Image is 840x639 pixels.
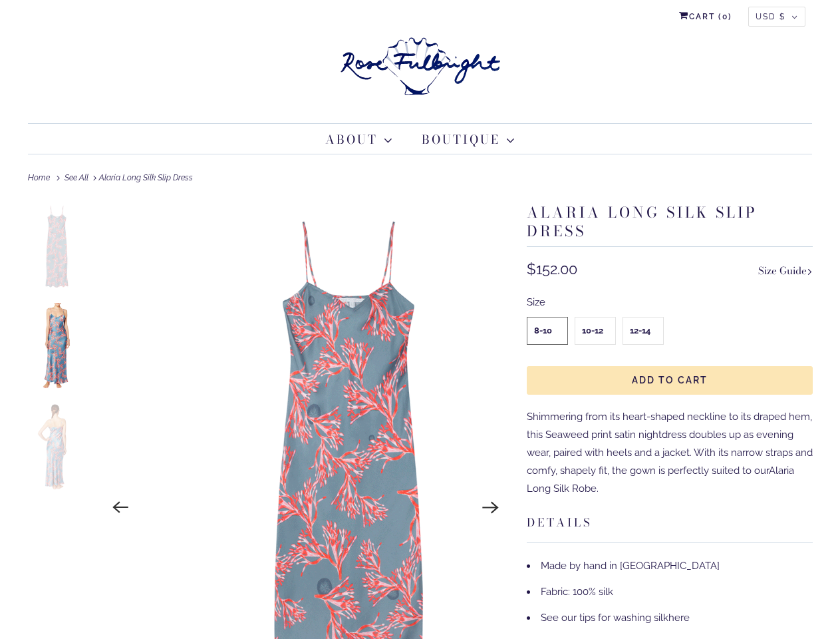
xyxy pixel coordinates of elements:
[632,375,708,385] span: Add to Cart
[527,465,794,495] a: Alaria Long Silk Robe
[527,203,813,247] h1: Alaria Long Silk Slip Dress
[748,7,805,27] button: USD $
[28,303,86,390] img: Alaria Long Silk Slip Dress
[623,318,663,344] label: 12-14
[527,511,813,543] h3: Details
[527,553,813,579] li: Made by hand in [GEOGRAPHIC_DATA]
[758,260,813,280] a: Size Guide
[476,493,505,523] button: Next
[28,403,86,490] img: Alaria Long Silk Slip Dress
[106,493,135,523] button: Previous
[527,318,567,344] label: 8-10
[28,203,86,290] img: Alaria Long Silk Slip Dress
[422,130,515,148] a: Boutique
[28,162,813,195] div: Alaria Long Silk Slip Dress
[527,260,577,278] span: $152.00
[722,12,728,21] span: 0
[527,294,813,312] div: Size
[28,173,54,182] a: Home
[527,408,813,498] p: Shimmering from its heart-shaped neckline to its draped hem, this Seaweed print satin nightdress ...
[325,130,392,148] a: About
[668,612,690,624] a: here
[28,173,50,182] span: Home
[527,579,813,605] li: Fabric: 100% silk
[65,173,88,182] a: See All
[575,318,615,344] label: 10-12
[527,605,813,631] li: See our tips for washing silk
[679,7,732,27] a: Cart (0)
[527,366,813,395] button: Add to Cart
